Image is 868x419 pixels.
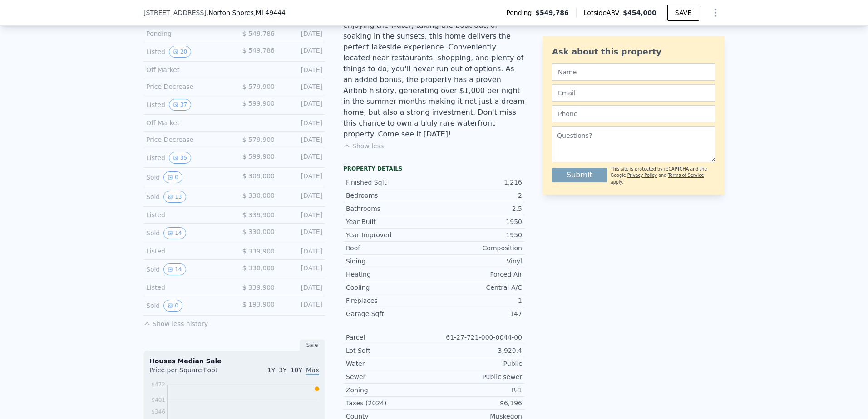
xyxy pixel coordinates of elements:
div: Listed [146,46,227,58]
div: $6,196 [434,399,522,408]
div: Ask about this property [552,45,715,58]
div: Sold [146,191,227,203]
div: Garage Sqft [346,309,434,318]
div: Listed [146,210,227,219]
button: View historical data [169,46,191,58]
button: View historical data [163,191,186,203]
div: [DATE] [282,191,322,203]
div: [DATE] [282,263,322,275]
div: Parcel [346,333,434,342]
div: [DATE] [282,283,322,292]
div: Lot Sqft [346,346,434,355]
div: Bedrooms [346,191,434,200]
tspan: $472 [151,381,165,388]
tspan: $346 [151,409,165,415]
div: Central A/C [434,283,522,292]
input: Name [552,63,715,81]
span: , MI 49444 [254,9,286,16]
span: $ 339,900 [242,211,275,219]
span: Lotside ARV [584,8,623,17]
div: Sold [146,227,227,239]
div: Siding [346,257,434,266]
div: Heating [346,270,434,279]
div: Public sewer [434,372,522,381]
div: [DATE] [282,99,322,111]
div: Listed [146,152,227,164]
div: Bathrooms [346,204,434,213]
span: $ 599,900 [242,153,275,160]
div: [DATE] [282,118,322,127]
div: [DATE] [282,135,322,144]
div: Year Improved [346,230,434,239]
div: [DATE] [282,247,322,256]
span: $ 579,900 [242,83,275,90]
div: [DATE] [282,171,322,183]
input: Email [552,84,715,102]
div: Price Decrease [146,82,227,91]
button: View historical data [163,171,182,183]
span: Max [306,366,319,375]
div: [DATE] [282,65,322,74]
button: Submit [552,168,607,182]
button: View historical data [169,152,191,164]
div: Finished Sqft [346,178,434,187]
div: Taxes (2024) [346,399,434,408]
span: [STREET_ADDRESS] [143,8,207,17]
div: Water [346,359,434,368]
div: Listed [146,283,227,292]
span: $ 599,900 [242,100,275,107]
div: Price Decrease [146,135,227,144]
div: Year Built [346,217,434,226]
div: Listed [146,99,227,111]
a: Privacy Policy [627,173,657,178]
div: 1,216 [434,178,522,187]
span: $ 549,786 [242,47,275,54]
div: Sold [146,171,227,183]
div: [DATE] [282,210,322,219]
div: Property details [343,165,525,172]
div: 1950 [434,230,522,239]
div: Fireplaces [346,296,434,305]
div: Zoning [346,385,434,395]
div: Sold [146,300,227,312]
div: Houses Median Sale [149,356,319,365]
button: View historical data [163,227,186,239]
div: This site is protected by reCAPTCHA and the Google and apply. [611,166,715,185]
div: 2.5 [434,204,522,213]
div: 2 [434,191,522,200]
span: $ 330,000 [242,264,275,272]
button: View historical data [163,263,186,275]
div: Roof [346,244,434,253]
div: Sewer [346,372,434,381]
a: Terms of Service [668,173,704,178]
div: [DATE] [282,152,322,164]
div: Composition [434,244,522,253]
span: $454,000 [623,9,656,16]
span: 10Y [291,366,302,374]
input: Phone [552,105,715,122]
div: [DATE] [282,46,322,58]
div: Public [434,359,522,368]
div: Forced Air [434,270,522,279]
span: $ 330,000 [242,192,275,199]
span: $ 339,900 [242,284,275,291]
button: View historical data [169,99,191,111]
div: Sale [300,339,325,351]
div: Pending [146,29,227,38]
div: Cooling [346,283,434,292]
button: Show less [343,141,384,151]
span: $ 339,900 [242,248,275,255]
div: Price per Square Foot [149,365,234,380]
span: 3Y [279,366,286,374]
div: 1 [434,296,522,305]
span: $ 579,900 [242,136,275,143]
button: Show Options [706,4,725,22]
div: Vinyl [434,257,522,266]
button: Show less history [143,316,208,328]
div: 3,920.4 [434,346,522,355]
button: View historical data [163,300,182,312]
div: R-1 [434,385,522,395]
div: Sold [146,263,227,275]
div: Off Market [146,65,227,74]
div: [DATE] [282,29,322,38]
